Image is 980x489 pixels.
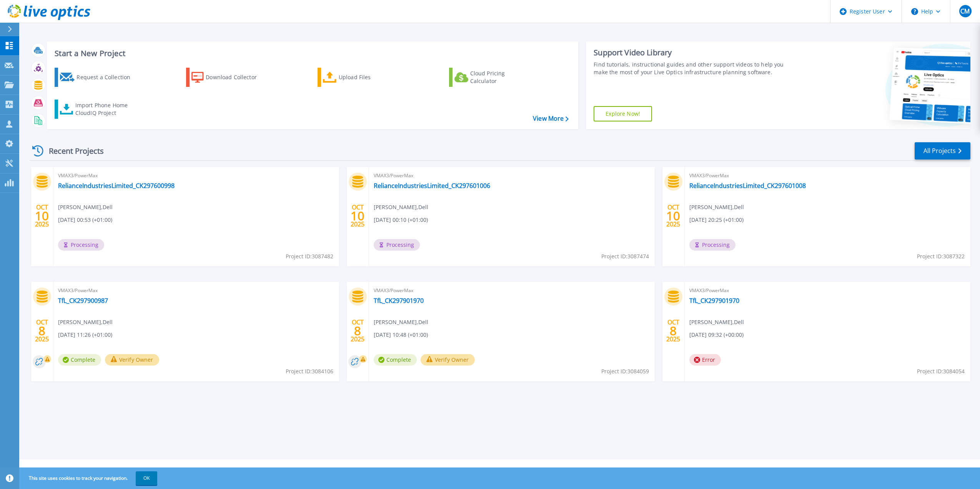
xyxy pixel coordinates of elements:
span: VMAX3/PowerMax [689,171,966,180]
span: Processing [58,239,104,251]
span: [PERSON_NAME] , Dell [58,203,113,211]
span: VMAX3/PowerMax [374,171,650,180]
span: [PERSON_NAME] , Dell [374,318,428,326]
a: View More [533,115,569,122]
a: Explore Now! [594,106,652,121]
span: Project ID: 3087322 [917,252,965,261]
a: Upload Files [318,68,403,87]
span: [DATE] 00:10 (+01:00) [374,216,428,224]
span: [DATE] 11:26 (+01:00) [58,331,112,339]
span: 10 [666,213,680,219]
span: VMAX3/PowerMax [58,171,334,180]
div: Download Collector [206,70,267,85]
span: Project ID: 3084059 [601,367,649,376]
span: This site uses cookies to track your navigation. [21,471,157,485]
div: Find tutorials, instructional guides and other support videos to help you make the most of your L... [594,61,792,76]
span: [DATE] 20:25 (+01:00) [689,216,744,224]
a: All Projects [915,142,970,160]
span: Project ID: 3084106 [286,367,333,376]
div: Upload Files [339,70,400,85]
div: OCT 2025 [666,202,681,230]
span: Project ID: 3087474 [601,252,649,261]
div: OCT 2025 [35,317,49,345]
span: VMAX3/PowerMax [374,286,650,295]
div: Request a Collection [77,70,138,85]
div: OCT 2025 [350,317,365,345]
span: Processing [374,239,420,251]
div: OCT 2025 [35,202,49,230]
a: Cloud Pricing Calculator [449,68,535,87]
span: [DATE] 10:48 (+01:00) [374,331,428,339]
h3: Start a New Project [55,49,568,58]
span: [PERSON_NAME] , Dell [374,203,428,211]
span: [DATE] 00:53 (+01:00) [58,216,112,224]
div: OCT 2025 [666,317,681,345]
a: TfL_CK297901970 [689,297,739,304]
div: Recent Projects [30,141,114,160]
span: Processing [689,239,735,251]
span: [PERSON_NAME] , Dell [58,318,113,326]
span: 8 [38,328,45,334]
span: CM [960,8,970,14]
span: Complete [374,354,417,366]
span: Error [689,354,721,366]
span: VMAX3/PowerMax [689,286,966,295]
a: Download Collector [186,68,272,87]
div: Support Video Library [594,48,792,58]
a: Request a Collection [55,68,140,87]
button: Verify Owner [105,354,159,366]
a: TfL_CK297900987 [58,297,108,304]
span: VMAX3/PowerMax [58,286,334,295]
a: RelianceIndustriesLimited_CK297600998 [58,182,175,190]
div: Import Phone Home CloudIQ Project [75,101,135,117]
a: RelianceIndustriesLimited_CK297601006 [374,182,490,190]
button: Verify Owner [421,354,475,366]
span: Project ID: 3084054 [917,367,965,376]
span: [PERSON_NAME] , Dell [689,203,744,211]
span: 8 [670,328,677,334]
span: 10 [351,213,364,219]
span: [DATE] 09:32 (+00:00) [689,331,744,339]
span: Complete [58,354,101,366]
span: 10 [35,213,49,219]
a: TfL_CK297901970 [374,297,424,304]
div: Cloud Pricing Calculator [470,70,532,85]
button: OK [136,471,157,485]
div: OCT 2025 [350,202,365,230]
span: 8 [354,328,361,334]
a: RelianceIndustriesLimited_CK297601008 [689,182,806,190]
span: Project ID: 3087482 [286,252,333,261]
span: [PERSON_NAME] , Dell [689,318,744,326]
